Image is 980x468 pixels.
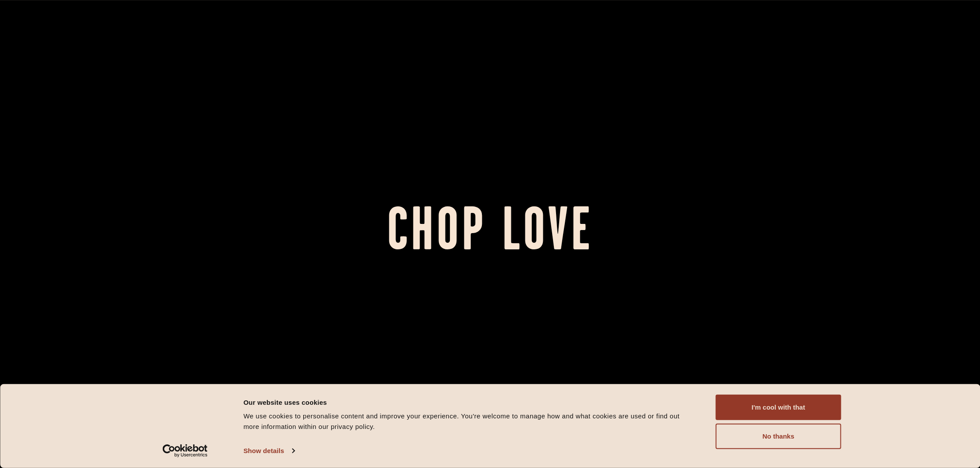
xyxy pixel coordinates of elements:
[716,424,841,449] button: No thanks
[244,411,696,432] div: We use cookies to personalise content and improve your experience. You're welcome to manage how a...
[244,397,696,407] div: Our website uses cookies
[244,444,294,457] a: Show details
[147,444,223,457] a: Usercentrics Cookiebot - opens in a new window
[716,395,841,420] button: I'm cool with that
